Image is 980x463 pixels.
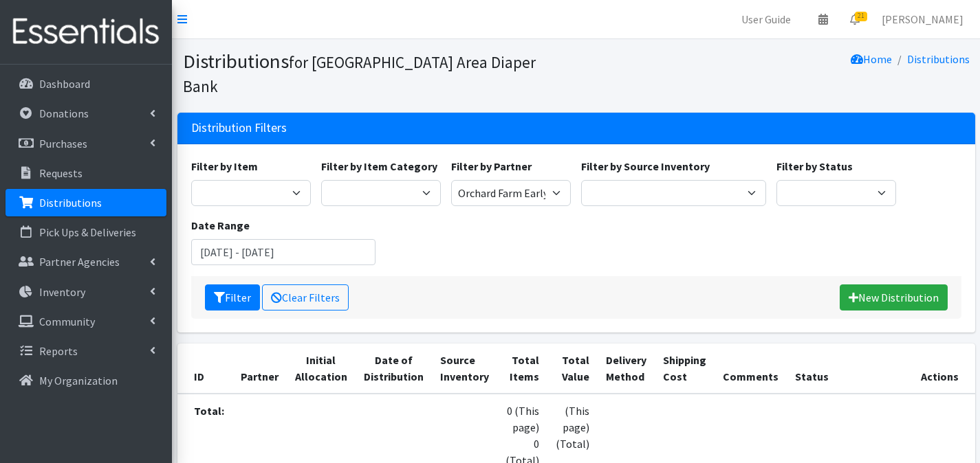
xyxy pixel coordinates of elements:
h1: Distributions [183,49,571,97]
span: 21 [855,12,867,21]
p: Purchases [39,137,87,150]
th: Comments [715,343,787,394]
input: January 1, 2011 - December 31, 2011 [191,239,376,265]
th: Delivery Method [598,343,655,394]
th: Total Items [497,343,547,394]
a: New Distribution [840,284,948,310]
th: Source Inventory [432,343,497,394]
p: Requests [39,166,83,180]
a: My Organization [6,367,166,394]
a: Clear Filters [262,284,349,310]
a: 21 [839,5,871,33]
a: User Guide [730,5,802,33]
small: for [GEOGRAPHIC_DATA] Area Diaper Bank [183,52,536,96]
th: Date of Distribution [356,343,432,394]
a: Pick Ups & Deliveries [6,218,166,246]
p: Partner Agencies [39,255,120,269]
a: Distributions [907,52,970,66]
th: Shipping Cost [655,343,715,394]
a: Home [851,52,892,66]
a: Reports [6,337,166,365]
button: Filter [205,284,260,310]
label: Filter by Status [776,158,853,174]
th: ID [177,343,232,394]
th: Status [787,343,837,394]
th: Initial Allocation [287,343,356,394]
p: Dashboard [39,77,90,91]
label: Filter by Source Inventory [581,158,710,174]
strong: Total: [194,404,224,418]
p: My Organization [39,374,118,387]
p: Distributions [39,196,102,210]
a: Partner Agencies [6,248,166,275]
th: Actions [837,343,975,394]
p: Community [39,315,95,328]
img: HumanEssentials [6,9,166,55]
p: Pick Ups & Deliveries [39,225,136,239]
a: Donations [6,100,166,127]
p: Donations [39,106,89,120]
a: Requests [6,159,166,187]
a: Distributions [6,189,166,216]
th: Partner [232,343,287,394]
label: Filter by Partner [451,158,532,174]
label: Filter by Item Category [321,158,437,174]
a: Purchases [6,130,166,157]
a: Inventory [6,278,166,306]
a: Dashboard [6,70,166,98]
a: [PERSON_NAME] [871,5,974,33]
th: Total Value [547,343,598,394]
a: Community [6,308,166,335]
h3: Distribution Filters [191,121,287,135]
p: Inventory [39,285,85,299]
label: Date Range [191,217,250,234]
label: Filter by Item [191,158,258,174]
p: Reports [39,344,78,358]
